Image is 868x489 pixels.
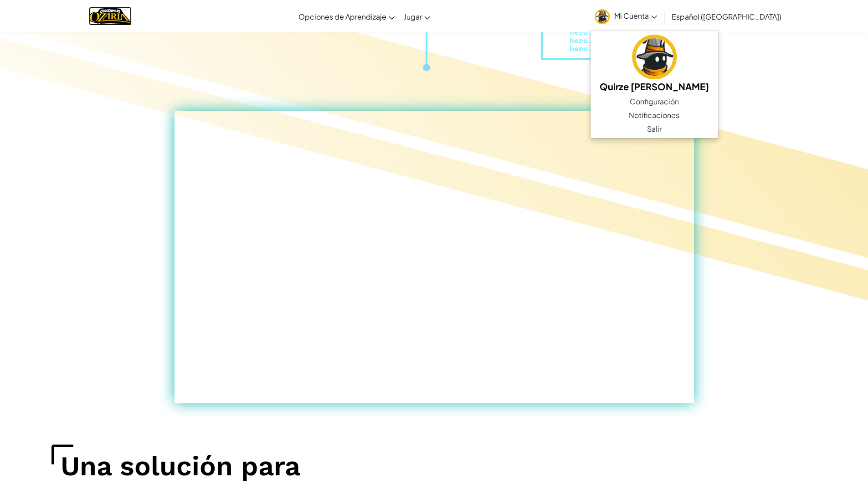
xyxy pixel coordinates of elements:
[595,9,610,24] img: avatar
[629,110,679,121] span: Notificaciones
[667,4,786,29] a: Español ([GEOGRAPHIC_DATA])
[672,12,781,21] span: Español ([GEOGRAPHIC_DATA])
[590,2,662,31] a: Mi Cuenta
[591,108,718,122] a: Notificaciones
[399,4,435,29] a: Jugar
[89,7,131,26] img: Home
[614,11,657,21] span: Mi Cuenta
[175,111,694,403] iframe: Ozaria Classroom product overview video
[89,7,131,26] a: Ozaria by CodeCombat logo
[591,33,718,95] a: Quirze [PERSON_NAME]
[298,12,386,21] span: Opciones de Aprendizaje
[591,95,718,108] a: Configuración
[600,79,709,93] h5: Quirze [PERSON_NAME]
[591,122,718,136] a: Salir
[632,35,677,79] img: avatar
[404,12,422,21] span: Jugar
[294,4,399,29] a: Opciones de Aprendizaje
